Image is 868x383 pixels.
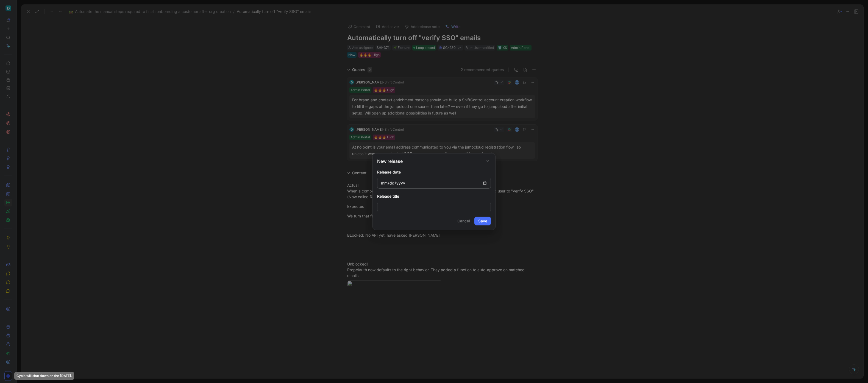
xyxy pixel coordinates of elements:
[484,158,491,164] button: Close
[377,193,491,200] div: Release title
[377,158,491,164] h2: New release
[474,217,491,225] button: Save
[377,169,491,175] div: Release date
[455,217,472,225] button: Cancel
